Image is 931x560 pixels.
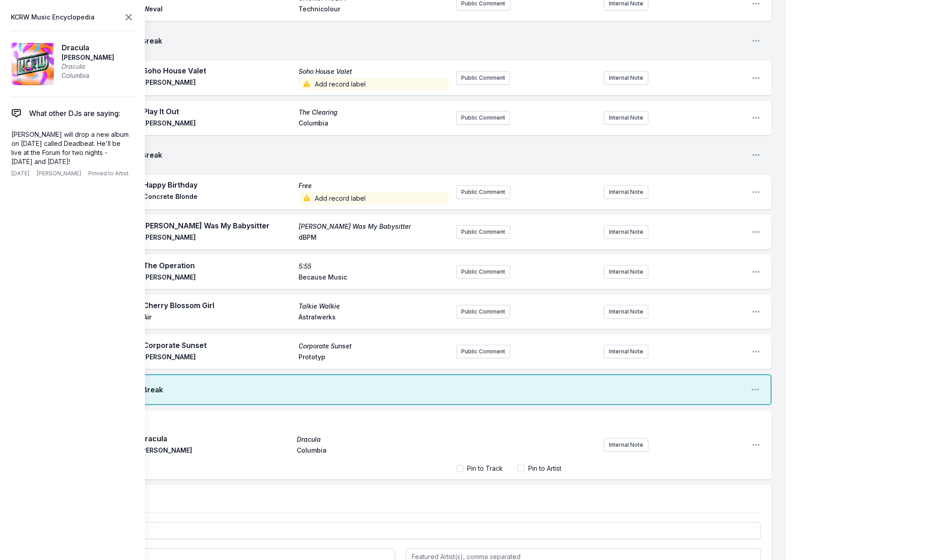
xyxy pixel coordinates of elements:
[62,42,114,53] span: Dracula
[604,185,648,199] button: Internal Note
[141,35,744,46] span: Break
[299,313,449,323] span: Astralwerks
[528,464,561,473] label: Pin to Artist
[11,170,29,177] span: [DATE]
[456,185,510,199] button: Public Comment
[752,36,761,45] button: Open playlist item options
[456,305,510,319] button: Public Comment
[297,435,449,444] span: Dracula
[604,225,648,239] button: Internal Note
[456,265,510,279] button: Public Comment
[143,192,293,205] span: Concrete Blonde
[299,181,449,190] span: Free
[456,225,510,239] button: Public Comment
[467,464,503,473] label: Pin to Track
[143,78,293,91] span: [PERSON_NAME]
[752,267,761,276] button: Open playlist item options
[143,340,293,351] span: Corporate Sunset
[752,227,761,237] button: Open playlist item options
[11,130,130,166] p: [PERSON_NAME] will drop a new album on [DATE] called Deadbeat. He'll be live at the Forum for two...
[11,11,95,24] span: KCRW Music Encyclopedia
[456,71,510,85] button: Public Comment
[604,71,648,85] button: Internal Note
[62,62,114,71] span: Dracula
[299,262,449,271] span: 5:55
[299,352,449,363] span: Prototyp
[456,345,510,358] button: Public Comment
[299,302,449,311] span: Talkie Walkie
[299,273,449,284] span: Because Music
[299,233,449,244] span: dBPM
[299,192,449,205] span: Add record label
[143,179,293,190] span: Happy Birthday
[299,119,449,130] span: Columbia
[140,433,291,444] span: Dracula
[299,222,449,231] span: [PERSON_NAME] Was My Babysitter
[297,446,449,457] span: Columbia
[299,108,449,117] span: The Clearing
[299,5,449,15] span: Technicolour
[143,119,293,130] span: [PERSON_NAME]
[143,65,293,76] span: Soho House Valet
[62,53,114,62] span: [PERSON_NAME]
[299,342,449,351] span: Corporate Sunset
[142,384,743,395] span: Break
[299,78,449,91] span: Add record label
[604,265,648,279] button: Internal Note
[40,522,761,539] input: Track Title
[752,113,761,122] button: Open playlist item options
[299,67,449,76] span: Soho House Valet
[752,307,761,316] button: Open playlist item options
[29,108,121,119] span: What other DJs are saying:
[143,220,293,231] span: [PERSON_NAME] Was My Babysitter
[62,71,114,80] span: Columbia
[752,150,761,159] button: Open playlist item options
[604,345,648,358] button: Internal Note
[11,42,54,86] img: Dracula
[143,106,293,117] span: Play It Out
[604,111,648,125] button: Internal Note
[752,188,761,197] button: Open playlist item options
[143,5,293,15] span: Weval
[752,440,761,449] button: Open playlist item options
[604,438,648,452] button: Internal Note
[143,300,293,311] span: Cherry Blossom Girl
[88,170,129,177] span: Pinned to Artist
[143,233,293,244] span: [PERSON_NAME]
[143,260,293,271] span: The Operation
[140,446,291,457] span: [PERSON_NAME]
[143,313,293,323] span: Air
[751,385,760,394] button: Open playlist item options
[143,273,293,284] span: [PERSON_NAME]
[143,352,293,363] span: [PERSON_NAME]
[37,170,81,177] span: [PERSON_NAME]
[752,73,761,82] button: Open playlist item options
[604,305,648,319] button: Internal Note
[141,150,744,160] span: Break
[456,111,510,125] button: Public Comment
[752,347,761,356] button: Open playlist item options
